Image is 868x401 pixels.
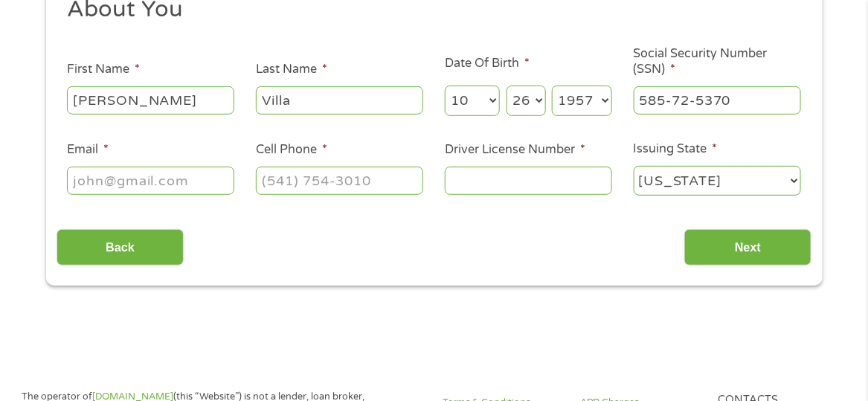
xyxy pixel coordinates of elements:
label: Email [67,142,109,158]
input: Next [684,229,811,266]
input: (541) 754-3010 [256,167,423,195]
label: Cell Phone [256,142,327,158]
label: First Name [67,62,140,77]
input: Smith [256,86,423,115]
label: Issuing State [634,141,718,157]
label: Social Security Number (SSN) [634,46,801,77]
input: John [67,86,234,115]
label: Date Of Birth [445,56,530,71]
label: Last Name [256,62,327,77]
input: 078-05-1120 [634,86,801,115]
input: Back [57,229,184,266]
input: john@gmail.com [67,167,234,195]
label: Driver License Number [445,142,585,158]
